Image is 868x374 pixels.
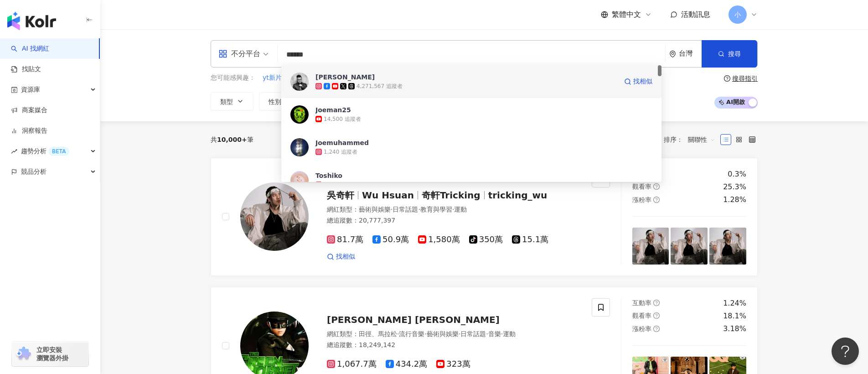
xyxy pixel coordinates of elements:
[653,312,660,319] span: question-circle
[315,73,375,82] div: [PERSON_NAME]
[324,115,361,123] div: 14,500 追蹤者
[512,235,548,244] span: 15.1萬
[11,126,47,135] a: 洞察報告
[218,49,227,58] span: appstore
[709,228,746,265] img: post-image
[262,73,282,83] button: yt新片
[452,206,454,213] span: ·
[211,158,758,276] a: KOL Avatar吳奇軒Wu Hsuan奇軒Trickingtricking_wu網紅類型：藝術與娛樂·日常話題·教育與學習·運動總追蹤數：20,777,39781.7萬50.9萬1,580萬...
[418,235,460,244] span: 1,580萬
[723,311,746,321] div: 18.1%
[488,190,548,201] span: tricking_wu
[669,51,676,57] span: environment
[362,190,414,201] span: Wu Hsuan
[503,330,516,338] span: 運動
[427,330,459,338] span: 藝術與娛樂
[327,341,581,350] div: 總追蹤數 ： 18,249,142
[315,138,369,147] div: Joemuhammed
[336,252,355,261] span: 找相似
[653,300,660,306] span: question-circle
[728,50,741,57] span: 搜尋
[315,105,351,114] div: Joeman25
[11,148,17,155] span: rise
[664,132,720,147] div: 排序：
[290,105,309,124] img: KOL Avatar
[469,235,503,244] span: 350萬
[359,206,391,213] span: 藝術與娛樂
[21,79,40,100] span: 資源庫
[327,235,363,244] span: 81.7萬
[454,206,467,213] span: 運動
[732,75,758,82] div: 搜尋指引
[632,228,669,265] img: post-image
[327,205,581,214] div: 網紅類型 ：
[632,196,651,203] span: 漲粉率
[11,65,41,74] a: 找貼文
[259,92,302,110] button: 性別
[21,141,69,161] span: 趨勢分析
[681,10,710,19] span: 活動訊息
[327,330,581,339] div: 網紅類型 ：
[15,347,32,361] img: chrome extension
[424,330,426,338] span: ·
[11,106,47,115] a: 商案媒合
[269,98,281,105] span: 性別
[653,197,660,203] span: question-circle
[436,359,470,369] span: 323萬
[263,73,282,83] span: yt新片
[36,346,68,362] span: 立即安裝 瀏覽器外掛
[220,98,233,105] span: 類型
[327,359,377,369] span: 1,067.7萬
[486,330,488,338] span: ·
[702,40,757,68] button: 搜尋
[688,132,715,147] span: 關聯性
[632,325,651,332] span: 漲粉率
[488,330,501,338] span: 音樂
[397,330,399,338] span: ·
[327,252,355,261] a: 找相似
[723,298,746,308] div: 1.24%
[327,190,354,201] span: 吳奇軒
[290,73,309,91] img: KOL Avatar
[632,299,651,306] span: 互動率
[290,138,309,156] img: KOL Avatar
[11,44,49,53] a: searchAI 找網紅
[632,183,651,190] span: 觀看率
[832,338,859,365] iframe: Help Scout Beacon - Open
[324,181,357,189] div: 1,429 追蹤者
[356,83,403,90] div: 4,271,567 追蹤者
[459,330,460,338] span: ·
[728,169,746,179] div: 0.3%
[399,330,424,338] span: 流行音樂
[632,312,651,319] span: 觀看率
[7,12,56,30] img: logo
[391,206,393,213] span: ·
[48,147,69,156] div: BETA
[653,326,660,332] span: question-circle
[240,182,309,251] img: KOL Avatar
[386,359,428,369] span: 434.2萬
[723,195,746,205] div: 1.28%
[21,161,46,182] span: 競品分析
[612,10,641,20] span: 繁體中文
[418,206,420,213] span: ·
[653,183,660,190] span: question-circle
[217,136,247,143] span: 10,000+
[723,182,746,192] div: 25.3%
[359,330,397,338] span: 田徑、馬拉松
[671,228,708,265] img: post-image
[327,314,500,325] span: [PERSON_NAME] [PERSON_NAME]
[420,206,452,213] span: 教育與學習
[734,10,741,20] span: 小
[211,92,253,110] button: 類型
[633,77,652,86] span: 找相似
[324,148,357,156] div: 1,240 追蹤者
[624,73,652,91] a: 找相似
[372,235,409,244] span: 50.9萬
[723,324,746,334] div: 3.18%
[501,330,503,338] span: ·
[211,73,255,83] span: 您可能感興趣：
[393,206,418,213] span: 日常話題
[218,47,260,61] div: 不分平台
[327,216,581,225] div: 總追蹤數 ： 20,777,397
